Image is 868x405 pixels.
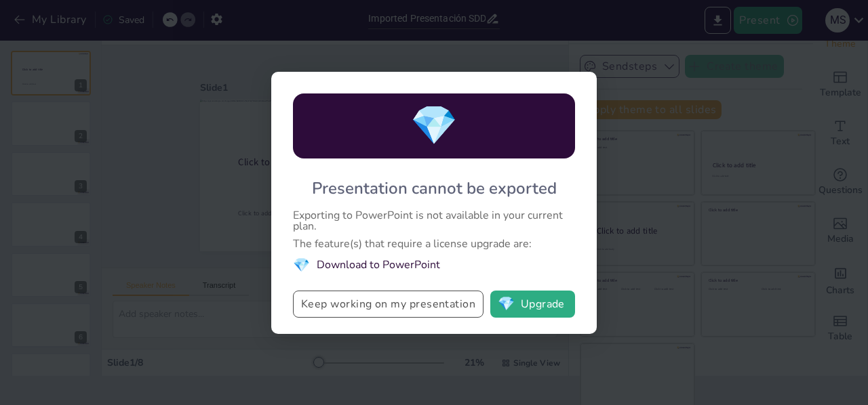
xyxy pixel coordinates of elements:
div: The feature(s) that require a license upgrade are: [293,238,575,249]
li: Download to PowerPoint [293,256,575,274]
span: diamond [410,100,458,152]
button: Keep working on my presentation [293,291,484,318]
div: Exporting to PowerPoint is not available in your current plan. [293,210,575,232]
span: diamond [293,256,310,274]
div: Presentation cannot be exported [312,177,557,199]
button: diamondUpgrade [490,291,575,318]
span: diamond [498,297,515,311]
